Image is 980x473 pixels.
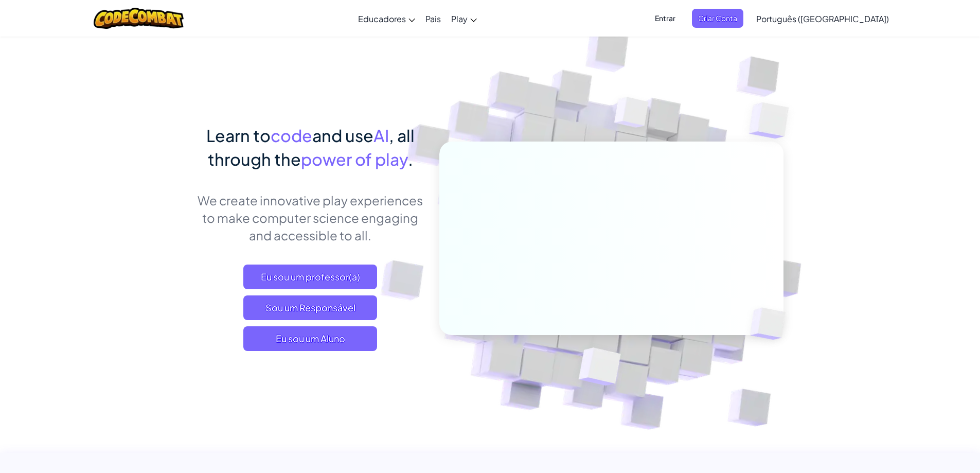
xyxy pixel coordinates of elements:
img: CodeCombat logo [94,8,184,29]
a: Play [446,5,482,32]
p: We create innovative play experiences to make computer science engaging and accessible to all. [197,191,424,244]
button: Criar Conta [692,9,743,28]
button: Entrar [649,9,682,28]
span: Play [451,13,468,24]
span: Educadores [358,13,406,24]
img: Overlap cubes [595,77,669,153]
span: AI [373,125,389,146]
span: code [271,125,312,146]
a: Sou um Responsável [243,295,377,320]
a: Pais [420,5,446,32]
img: Overlap cubes [728,77,817,164]
span: power of play [301,149,408,169]
span: Português ([GEOGRAPHIC_DATA]) [756,13,889,24]
span: . [408,149,413,169]
img: Overlap cubes [553,326,645,411]
button: Eu sou um Aluno [243,326,377,351]
img: Overlap cubes [733,286,810,361]
a: Educadores [353,5,420,32]
a: Português ([GEOGRAPHIC_DATA]) [751,5,894,32]
span: and use [312,125,373,146]
a: Eu sou um professor(a) [243,265,377,289]
span: Learn to [206,125,271,146]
